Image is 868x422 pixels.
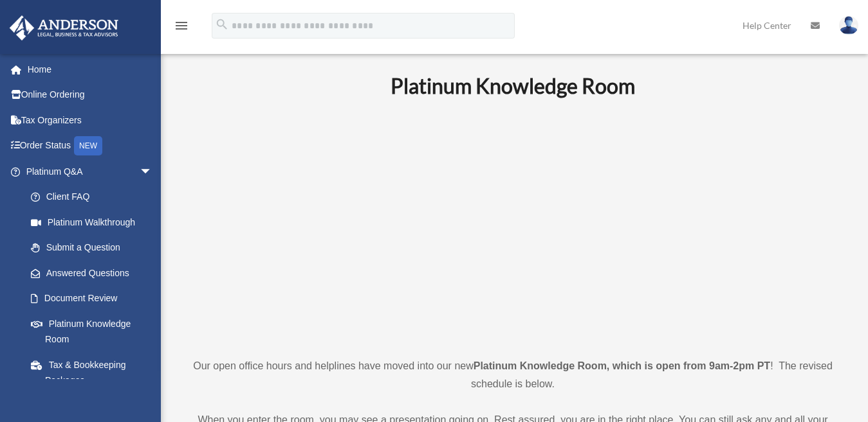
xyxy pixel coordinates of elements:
a: Platinum Q&Aarrow_drop_down [9,159,172,184]
a: Platinum Knowledge Room [18,311,165,352]
a: Home [9,57,172,82]
a: menu [174,22,189,33]
a: Document Review [18,286,172,312]
a: Tax Organizers [9,107,172,133]
strong: Platinum Knowledge Room, which is open from 9am-2pm PT [474,360,770,371]
a: Answered Questions [18,260,172,286]
iframe: 231110_Toby_KnowledgeRoom [320,116,706,333]
img: User Pic [839,16,858,35]
i: search [215,17,229,31]
a: Client FAQ [18,184,172,210]
a: Platinum Walkthrough [18,209,172,235]
a: Online Ordering [9,82,172,108]
span: arrow_drop_down [140,159,165,185]
a: Order StatusNEW [9,133,172,159]
img: Anderson Advisors Platinum Portal [6,15,122,40]
div: NEW [74,136,102,155]
p: Our open office hours and helplines have moved into our new ! The revised schedule is below. [183,357,842,393]
i: menu [174,18,189,33]
a: Submit a Question [18,235,172,261]
b: Platinum Knowledge Room [391,73,635,98]
a: Tax & Bookkeeping Packages [18,352,172,393]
